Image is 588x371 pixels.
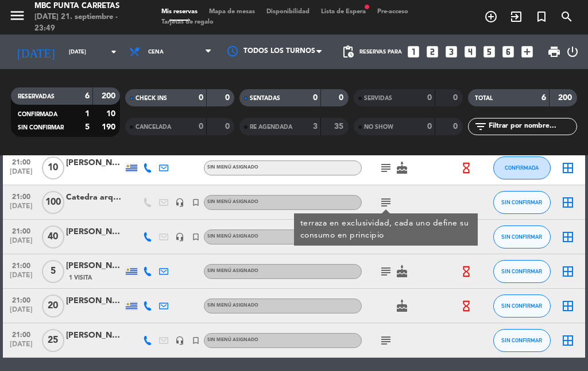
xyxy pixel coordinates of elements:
[505,165,539,171] span: CONFIRMADA
[501,44,516,59] i: looks_6
[460,162,473,174] i: hourglass_empty
[488,120,577,133] input: Filtrar por nombre...
[460,265,473,278] i: hourglass_empty
[379,334,393,347] i: subject
[509,10,523,24] i: exit_to_app
[493,225,551,248] button: SIN CONFIRMAR
[42,260,64,283] span: 5
[34,1,138,12] div: MBC Punta Carretas
[18,125,64,131] span: SIN CONFIRMAR
[493,156,551,179] button: CONFIRMADA
[7,224,36,237] span: 21:00
[9,7,26,28] button: menu
[42,329,64,352] span: 25
[364,95,392,101] span: SERVIDAS
[42,225,64,248] span: 40
[444,44,459,59] i: looks_3
[558,94,574,102] strong: 200
[482,44,497,59] i: looks_5
[364,124,393,130] span: NO SHOW
[7,189,36,202] span: 21:00
[199,94,203,102] strong: 0
[148,49,164,55] span: Cena
[18,112,57,117] span: CONFIRMADA
[535,10,548,24] i: turned_in_not
[42,191,64,214] span: 100
[463,44,478,59] i: looks_4
[85,110,90,118] strong: 1
[7,168,36,181] span: [DATE]
[203,9,261,15] span: Mapa de mesas
[395,299,409,313] i: cake
[156,19,219,25] span: Tarjetas de regalo
[453,123,460,131] strong: 0
[406,44,421,59] i: looks_one
[66,191,123,204] div: Catedra arquitectura
[207,165,258,170] span: Sin menú asignado
[7,258,36,271] span: 21:00
[66,329,123,342] div: [PERSON_NAME]
[547,45,561,59] span: print
[493,329,551,352] button: SIN CONFIRMAR
[207,303,258,308] span: Sin menú asignado
[34,12,138,34] div: [DATE] 21. septiembre - 23:49
[493,294,551,318] button: SIN CONFIRMAR
[315,9,372,15] span: Lista de Espera
[341,45,355,59] span: pending_actions
[7,271,36,285] span: [DATE]
[561,334,575,347] i: border_all
[427,94,432,102] strong: 0
[66,294,123,308] div: [PERSON_NAME]
[107,45,121,59] i: arrow_drop_down
[250,124,292,130] span: RE AGENDADA
[85,92,90,100] strong: 6
[7,237,36,250] span: [DATE]
[561,265,575,278] i: border_all
[66,156,123,170] div: [PERSON_NAME]
[359,49,402,55] span: Reservas para
[136,124,171,130] span: CANCELADA
[541,94,546,102] strong: 6
[460,300,473,312] i: hourglass_empty
[313,123,318,131] strong: 3
[7,306,36,319] span: [DATE]
[207,338,258,342] span: Sin menú asignado
[7,155,36,168] span: 21:00
[175,198,184,207] i: headset_mic
[474,120,488,133] i: filter_list
[501,199,542,205] span: SIN CONFIRMAR
[225,94,232,102] strong: 0
[156,9,203,15] span: Mis reservas
[493,191,551,214] button: SIN CONFIRMAR
[191,198,200,207] i: turned_in_not
[561,161,575,175] i: border_all
[85,123,90,131] strong: 5
[300,217,472,242] div: terraza en exclusividad, cada uno define su consumo en principio
[191,232,200,242] i: turned_in_not
[561,196,575,209] i: border_all
[250,95,280,101] span: SENTADAS
[106,110,118,118] strong: 10
[395,161,409,175] i: cake
[7,202,36,216] span: [DATE]
[379,161,393,175] i: subject
[66,225,123,239] div: [PERSON_NAME]
[9,40,63,63] i: [DATE]
[175,336,184,345] i: headset_mic
[191,336,200,345] i: turned_in_not
[207,234,258,239] span: Sin menú asignado
[425,44,440,59] i: looks_two
[453,94,460,102] strong: 0
[69,273,92,282] span: 1 Visita
[102,123,118,131] strong: 190
[566,45,579,59] i: power_settings_new
[363,3,370,10] span: fiber_manual_record
[427,123,432,131] strong: 0
[475,95,493,101] span: TOTAL
[9,7,26,24] i: menu
[175,232,184,242] i: headset_mic
[207,269,258,273] span: Sin menú asignado
[501,303,542,309] span: SIN CONFIRMAR
[379,196,393,209] i: subject
[395,265,409,278] i: cake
